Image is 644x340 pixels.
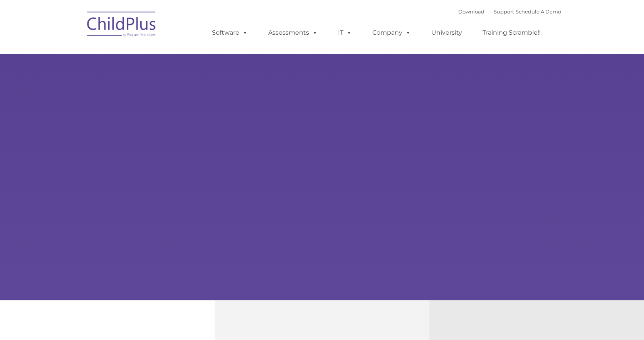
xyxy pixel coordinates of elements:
a: Schedule A Demo [516,8,561,15]
a: Support [494,8,514,15]
a: Company [365,25,419,40]
a: Software [204,25,256,40]
font: | [458,8,561,15]
a: Training Scramble!! [475,25,548,40]
a: IT [330,25,360,40]
a: Assessments [261,25,325,40]
a: University [424,25,470,40]
img: ChildPlus by Procare Solutions [83,6,160,45]
a: Download [458,8,484,15]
